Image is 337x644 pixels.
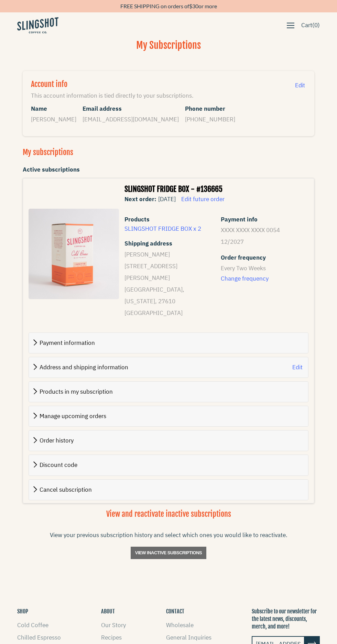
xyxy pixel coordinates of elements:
p: [PERSON_NAME] [31,113,76,125]
p: [PERSON_NAME] [124,249,209,260]
div: Cancel subscription [29,480,308,500]
span: Edit future order [181,195,225,203]
h1: My Subscriptions [17,39,320,61]
span: Address and shipping information [40,363,128,371]
a: Wholesale [166,621,194,629]
p: Subscribe to our newsletter for the latest news, discounts, merch, and more! [252,608,320,631]
span: Payment info [221,215,306,224]
p: View your previous subscription history and select which ones you would like to reactivate. [50,529,287,541]
p: 12/2027 [221,236,306,248]
p: Every Two Weeks [221,262,306,274]
p: XXXX XXXX XXXX 0054 [221,224,306,236]
div: Order history [29,430,308,451]
div: Discount code [29,455,308,475]
div: Address and shipping informationEdit [29,357,308,378]
p: [PHONE_NUMBER] [185,113,235,125]
span: Shipping address [124,239,172,248]
button: ABOUT [101,608,115,615]
a: Our Story [101,621,126,629]
a: Line item image [29,209,119,299]
span: Edit [295,81,305,89]
button: Edit [295,81,305,90]
h3: Account info [31,79,194,90]
p: [EMAIL_ADDRESS][DOMAIN_NAME] [83,113,179,125]
strong: Active subscriptions [23,166,80,173]
span: Cancel subscription [40,486,92,493]
span: Order history [40,437,74,444]
div: Payment information [29,333,308,353]
p: [GEOGRAPHIC_DATA] [124,307,209,319]
p: [GEOGRAPHIC_DATA], [US_STATE], 27610 [124,284,209,307]
span: [DATE] [158,195,176,203]
h3: View and reactivate inactive subscriptions [106,509,231,520]
span: Discount code [40,461,77,469]
span: 0 [314,21,318,29]
span: Phone number [185,104,235,113]
button: SHOP [17,608,28,615]
span: Order frequency [221,253,306,262]
span: Products in my subscription [40,388,113,395]
span: 30 [192,3,198,9]
a: Cart(0) [298,19,323,32]
span: Change frequency [221,274,306,283]
a: Chilled Espresso [17,634,61,641]
a: Recipes [101,634,122,641]
span: Manage upcoming orders [40,412,106,420]
span: Email address [83,104,179,113]
a: General Inquiries [166,634,211,641]
span: View inactive subscriptions [135,549,202,557]
a: Cold Coffee [17,621,48,629]
div: Products in my subscription [29,382,308,402]
div: Manage upcoming orders [29,406,308,426]
button: CONTACT [166,608,184,615]
h3: SLINGSHOT FRIDGE BOX - #136665 [124,184,306,195]
span: Products [124,215,209,224]
a: SLINGSHOT FRIDGE BOX x 2 [124,225,201,232]
button: Edit [292,363,303,372]
span: $ [189,3,192,9]
span: ) [318,21,320,30]
span: Name [31,104,76,113]
h3: My subscriptions [23,147,314,158]
span: Payment information [40,339,95,347]
span: ( [312,21,314,30]
p: This account information is tied directly to your subscriptions. [31,90,194,101]
p: [STREET_ADDRESS][PERSON_NAME] [124,260,209,284]
button: View inactive subscriptions [131,547,207,559]
span: Next order: [124,195,156,203]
